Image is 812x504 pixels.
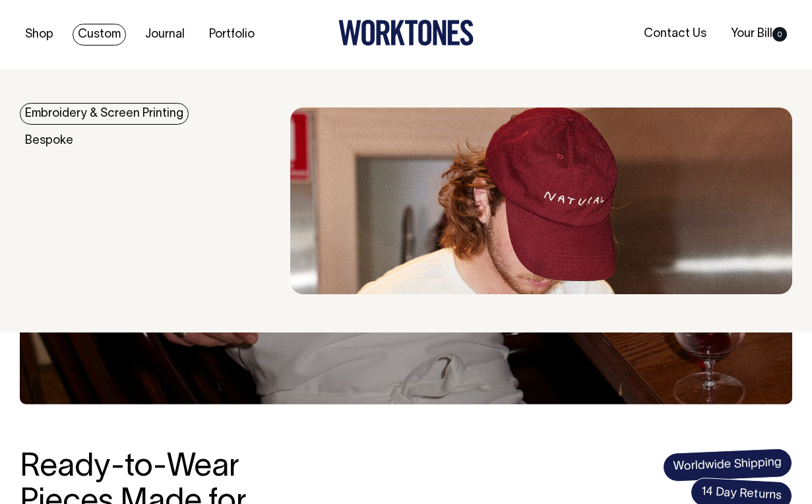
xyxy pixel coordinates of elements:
[204,24,260,46] a: Portfolio
[290,108,792,295] img: embroidery & Screen Printing
[73,24,126,46] a: Custom
[726,23,792,45] a: Your Bill0
[20,24,59,46] a: Shop
[662,448,793,482] span: Worldwide Shipping
[639,23,712,45] a: Contact Us
[20,130,78,152] a: Bespoke
[140,24,190,46] a: Journal
[20,103,189,125] a: Embroidery & Screen Printing
[772,27,787,42] span: 0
